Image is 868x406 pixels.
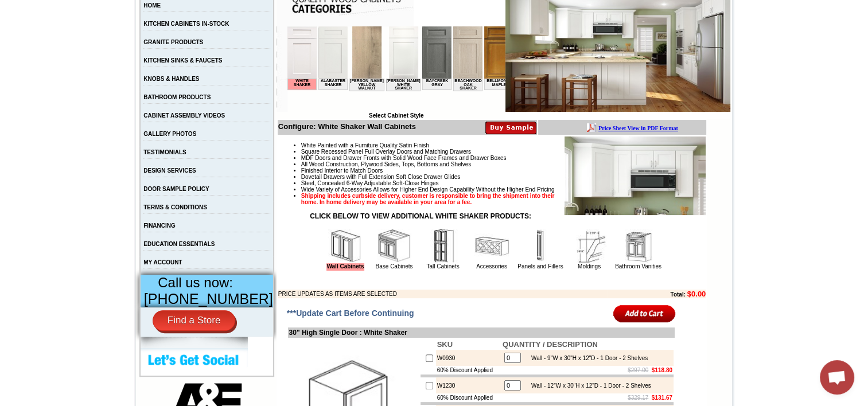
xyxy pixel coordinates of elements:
[2,3,11,12] img: pdf.png
[565,136,706,215] img: Product Image
[615,263,661,270] a: Bathroom Vanities
[436,377,501,393] td: W1230
[526,382,651,389] div: Wall - 12"W x 30"H x 12"D - 1 Door - 2 Shelves
[143,167,196,174] a: DESIGN SERVICES
[301,149,706,155] li: Square Recessed Panel Full Overlay Doors and Matching Drawers
[143,186,209,192] a: DOOR SAMPLE POLICY
[326,263,364,271] a: Wall Cabinets
[301,142,706,149] li: White Painted with a Furniture Quality Satin Finish
[301,161,706,167] li: All Wood Construction, Plywood Sides, Tops, Bottoms and Shelves
[197,52,226,64] td: Bellmonte Maple
[301,167,706,174] li: Finished Interior to Match Doors
[652,395,672,401] b: $131.67
[820,360,854,395] div: Open chat
[143,76,199,82] a: KNOBS & HANDLES
[436,393,501,402] td: 60% Discount Applied
[143,2,161,9] a: HOME
[578,263,601,270] a: Moldings
[474,229,509,263] img: Accessories
[426,263,459,270] a: Tall Cabinets
[670,291,685,298] b: Total:
[143,241,215,247] a: EDUCATION ESSENTIALS
[288,327,675,338] td: 30" High Single Door : White Shaker
[436,350,501,366] td: W0930
[143,222,176,229] a: FINANCING
[143,259,182,266] a: MY ACCOUNT
[301,193,555,205] strong: Shipping includes curbside delivery, customer is responsible to bring the shipment into their hom...
[143,131,196,137] a: GALLERY PHOTOS
[301,180,706,186] li: Steel, Concealed 6-Way Adjustable Soft-Close Hinges
[687,290,706,298] b: $0.00
[310,212,531,220] strong: CLICK BELOW TO VIEW ADDITIONAL WHITE SHAKER PRODUCTS:
[572,229,606,263] img: Moldings
[436,366,501,374] td: 60% Discount Applied
[143,204,207,210] a: TERMS & CONDITIONS
[144,291,273,307] span: [PHONE_NUMBER]
[437,340,453,349] b: SKU
[158,275,233,290] span: Call us now:
[613,304,676,323] input: Add to Cart
[503,340,598,349] b: QUANTITY / DESCRIPTION
[287,26,505,112] iframe: Browser incompatible
[143,112,225,119] a: CABINET ASSEMBLY VIDEOS
[369,112,424,119] b: Select Cabinet Style
[153,310,236,331] a: Find a Store
[301,155,706,161] li: MDF Doors and Drawer Fronts with Solid Wood Face Frames and Drawer Boxes
[143,21,229,27] a: KITCHEN CABINETS IN-STOCK
[526,355,648,361] div: Wall - 9"W x 30"H x 12"D - 1 Door - 2 Shelves
[621,229,655,263] img: Bathroom Vanities
[301,186,706,193] li: Wide Variety of Accessories Allows for Higher End Design Capability Without the Higher End Pricing
[652,367,672,373] b: $118.80
[143,149,186,155] a: TESTIMONIALS
[278,122,416,131] b: Configure: White Shaker Wall Cabinets
[13,5,93,11] b: Price Sheet View in PDF Format
[278,290,608,298] td: PRICE UPDATES AS ITEMS ARE SELECTED
[628,367,648,373] s: $297.00
[628,395,648,401] s: $329.17
[426,229,460,263] img: Tall Cabinets
[143,57,222,64] a: KITCHEN SINKS & FAUCETS
[476,263,507,270] a: Accessories
[143,94,211,100] a: BATHROOM PRODUCTS
[301,174,706,180] li: Dovetail Drawers with Full Extension Soft Close Drawer Glides
[143,39,203,45] a: GRANITE PRODUCTS
[377,229,411,263] img: Base Cabinets
[517,263,563,270] a: Panels and Fillers
[287,309,414,318] span: ***Update Cart Before Continuing
[328,229,363,263] img: Wall Cabinets
[13,2,93,11] a: Price Sheet View in PDF Format
[375,263,412,270] a: Base Cabinets
[523,229,558,263] img: Panels and Fillers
